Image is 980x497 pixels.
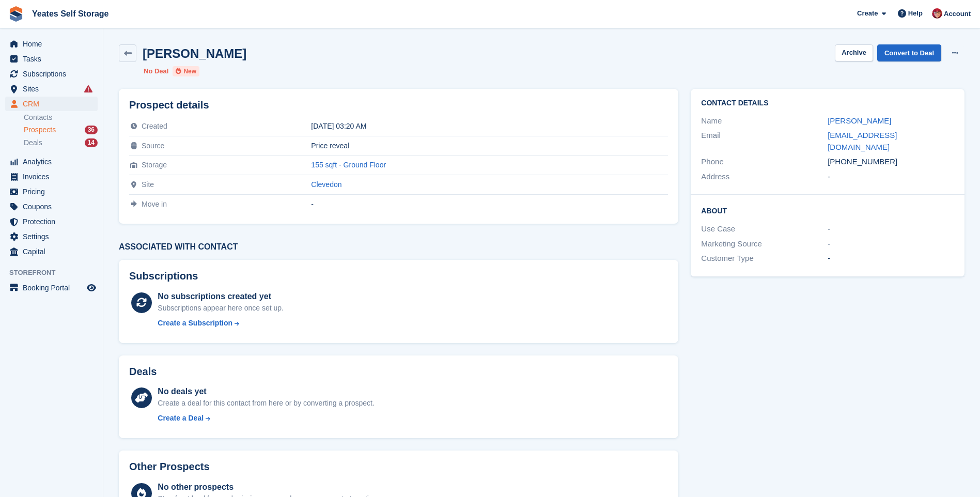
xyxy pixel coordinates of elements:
h2: Other Prospects [129,461,210,473]
div: Marketing Source [701,238,828,250]
div: - [828,238,954,250]
a: [EMAIL_ADDRESS][DOMAIN_NAME] [828,131,897,151]
a: menu [5,184,98,199]
span: Deals [24,138,42,148]
span: Created [142,122,167,130]
div: Phone [701,156,828,168]
div: No other prospects [158,481,379,493]
div: 14 [85,138,98,147]
span: Tasks [23,52,85,66]
a: menu [5,199,98,214]
span: Subscriptions [23,67,85,81]
i: Smart entry sync failures have occurred [84,85,92,93]
h2: [PERSON_NAME] [143,46,246,60]
a: Create a Subscription [158,318,284,329]
img: Wendie Tanner [932,8,942,19]
div: - [828,171,954,183]
div: Use Case [701,223,828,235]
h2: Contact Details [701,99,954,107]
a: Create a Deal [158,413,374,424]
a: Preview store [85,282,98,294]
span: Prospects [24,125,56,135]
span: Capital [23,244,85,259]
button: Archive [835,44,873,61]
span: Analytics [23,154,85,169]
span: Create [857,8,878,19]
span: Storage [142,161,167,169]
span: Account [944,9,971,19]
a: Convert to Deal [877,44,941,61]
a: Prospects 36 [24,125,98,135]
a: Clevedon [311,180,341,189]
span: Invoices [23,169,85,184]
a: Yeates Self Storage [28,5,113,22]
span: Settings [23,229,85,244]
a: menu [5,169,98,184]
div: - [828,223,954,235]
div: [PHONE_NUMBER] [828,156,954,168]
span: Pricing [23,184,85,199]
span: Source [142,142,164,150]
span: Move in [142,200,167,208]
a: menu [5,82,98,96]
span: Site [142,180,154,189]
div: Create a Deal [158,413,204,424]
a: menu [5,67,98,81]
a: menu [5,214,98,229]
h2: Subscriptions [129,270,668,282]
li: New [173,66,199,76]
div: [DATE] 03:20 AM [311,122,668,130]
a: menu [5,244,98,259]
div: - [311,200,668,208]
div: Price reveal [311,142,668,150]
div: No subscriptions created yet [158,290,284,303]
span: Coupons [23,199,85,214]
a: 155 sqft - Ground Floor [311,161,386,169]
div: 36 [85,126,98,134]
img: stora-icon-8386f47178a22dfd0bd8f6a31ec36ba5ce8667c1dd55bd0f319d3a0aa187defe.svg [8,6,24,22]
div: Address [701,171,828,183]
div: Create a Subscription [158,318,232,329]
h2: Prospect details [129,99,668,111]
li: No Deal [144,66,168,76]
a: [PERSON_NAME] [828,116,891,125]
span: Help [908,8,923,19]
a: menu [5,154,98,169]
a: menu [5,229,98,244]
h3: Associated with contact [119,242,678,252]
span: Home [23,37,85,51]
a: menu [5,97,98,111]
a: menu [5,37,98,51]
span: Protection [23,214,85,229]
a: Deals 14 [24,137,98,148]
a: menu [5,52,98,66]
div: Subscriptions appear here once set up. [158,303,284,314]
span: Sites [23,82,85,96]
a: Contacts [24,113,98,122]
span: CRM [23,97,85,111]
div: Create a deal for this contact from here or by converting a prospect. [158,398,374,409]
a: menu [5,281,98,295]
div: Customer Type [701,253,828,265]
div: Email [701,130,828,153]
div: Name [701,115,828,127]
span: Booking Portal [23,281,85,295]
div: No deals yet [158,385,374,398]
div: - [828,253,954,265]
h2: About [701,205,954,215]
span: Storefront [9,268,103,278]
h2: Deals [129,366,157,378]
